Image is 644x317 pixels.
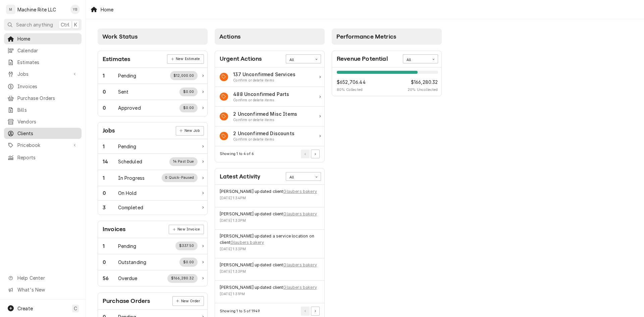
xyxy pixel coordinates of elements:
[98,68,207,84] a: Work Status
[220,233,320,254] div: Event Details
[215,185,324,303] div: Card Data
[300,307,320,315] div: Pagination Controls
[17,286,77,293] span: What's New
[118,143,137,150] div: Work Status Title
[179,88,198,96] div: Work Status Supplemental Data
[70,5,80,14] div: YB
[4,45,82,56] a: Calendar
[98,100,207,116] div: Work Status
[289,175,309,180] div: All
[98,186,207,201] div: Work Status
[233,91,289,98] div: Action Item Title
[118,243,137,250] div: Work Status Title
[219,33,240,40] span: Actions
[215,126,324,146] div: Action Item
[98,270,207,286] a: Work Status
[4,93,82,104] a: Purchase Orders
[332,45,442,115] div: Card Column Content
[167,54,204,64] div: Card Link Button
[215,51,324,67] div: Card Header
[170,71,198,80] div: Work Status Supplemental Data
[337,78,366,86] span: $652,706.44
[220,211,317,226] div: Event Details
[230,240,264,246] a: Glaubers bakery
[286,54,321,63] div: Card Data Filter Control
[103,204,118,211] div: Work Status Count
[215,168,324,185] div: Card Header
[220,269,317,274] div: Event Timestamp
[220,309,260,314] div: Current Page Details
[17,306,33,311] span: Create
[172,296,204,306] a: New Order
[98,139,207,154] div: Work Status
[220,151,254,157] div: Current Page Details
[98,170,207,186] a: Work Status
[61,21,69,28] span: Ctrl
[337,71,438,93] div: Revenue Potential Details
[103,72,118,79] div: Work Status Count
[215,107,324,126] a: Action Item
[98,238,207,286] div: Card Data
[332,51,441,67] div: Card Header
[283,284,317,290] a: Glaubers bakery
[17,130,78,137] span: Clients
[332,51,442,97] div: Card: Revenue Potential
[233,137,294,142] div: Action Item Suggestion
[118,204,143,211] div: Work Status Title
[311,150,320,158] button: Go to Next Page
[17,47,78,54] span: Calendar
[118,88,129,95] div: Work Status Title
[408,87,438,93] span: 20 % Uncollected
[17,35,78,42] span: Home
[220,189,317,204] div: Event Details
[103,88,118,95] div: Work Status Count
[98,221,207,238] div: Card Header
[98,201,207,215] a: Work Status
[103,225,125,234] div: Card Title
[103,275,118,282] div: Work Status Count
[118,190,137,197] div: Work Status Title
[220,196,317,201] div: Event Timestamp
[169,225,204,234] a: New Invoice
[98,139,207,215] div: Card Data
[70,5,80,14] div: Yumy Breuer's Avatar
[118,72,137,79] div: Work Status Title
[220,218,317,223] div: Event Timestamp
[17,95,78,102] span: Purchase Orders
[4,140,82,151] a: Go to Pricebook
[103,243,118,250] div: Work Status Count
[4,152,82,163] a: Reports
[175,242,198,250] div: Work Status Supplemental Data
[220,189,317,195] div: Event String
[220,247,320,252] div: Event Timestamp
[17,118,78,125] span: Vendors
[103,297,150,306] div: Card Title
[332,67,441,96] div: Card Data
[98,238,207,254] div: Work Status
[311,307,320,315] button: Go to Next Page
[301,307,310,315] button: Go to Previous Page
[4,272,82,283] a: Go to Help Center
[98,154,207,170] a: Work Status
[103,143,118,150] div: Work Status Count
[98,84,207,100] a: Work Status
[215,67,324,87] div: Action Item
[215,87,324,107] div: Action Item
[17,154,78,161] span: Reports
[16,21,53,28] span: Search anything
[17,6,56,13] div: Machine Rite LLC
[74,21,77,28] span: K
[103,174,118,181] div: Work Status Count
[4,33,82,44] a: Home
[169,225,204,234] div: Card Link Button
[98,254,207,270] a: Work Status
[215,67,324,146] div: Card Data
[4,81,82,92] a: Invoices
[283,189,317,195] a: Glaubers bakery
[408,78,438,93] div: Revenue Potential Collected
[408,78,438,86] span: $166,280.32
